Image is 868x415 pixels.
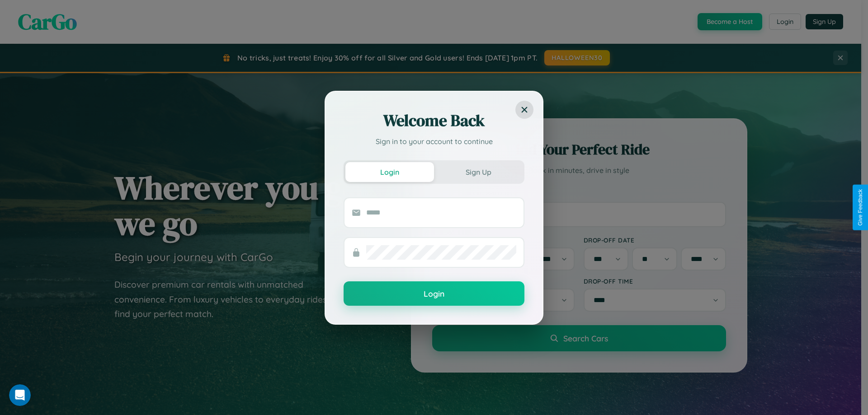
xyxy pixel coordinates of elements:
[434,162,523,182] button: Sign Up
[344,281,524,306] button: Login
[344,110,524,131] h2: Welcome Back
[344,136,524,147] p: Sign in to your account to continue
[345,162,434,182] button: Login
[857,189,863,226] div: Give Feedback
[9,384,31,406] iframe: Intercom live chat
